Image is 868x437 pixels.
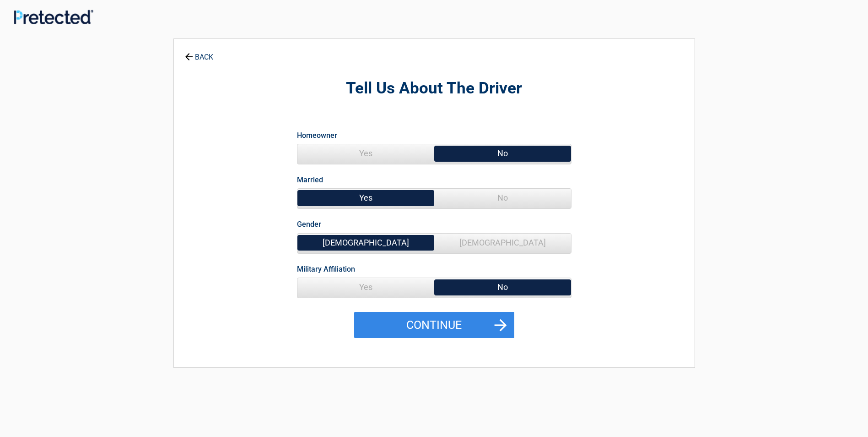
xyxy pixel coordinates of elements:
[14,10,93,24] img: Main Logo
[354,312,514,339] button: Continue
[297,174,323,186] label: Married
[297,234,434,252] span: [DEMOGRAPHIC_DATA]
[297,129,337,142] label: Homeowner
[434,234,571,252] span: [DEMOGRAPHIC_DATA]
[183,45,215,61] a: BACK
[297,278,434,296] span: Yes
[434,189,571,207] span: No
[297,218,321,230] label: Gender
[297,144,434,163] span: Yes
[434,278,571,296] span: No
[297,189,434,207] span: Yes
[434,144,571,163] span: No
[297,263,355,275] label: Military Affiliation
[224,78,644,99] h2: Tell Us About The Driver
